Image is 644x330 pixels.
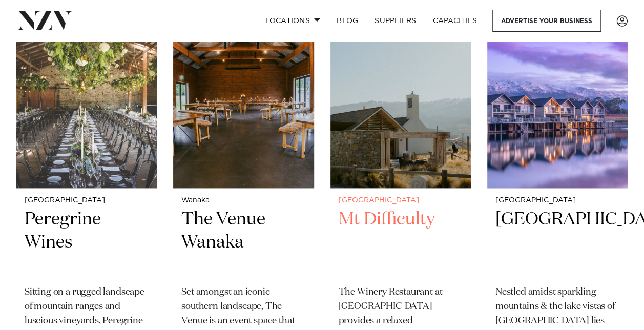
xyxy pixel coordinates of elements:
h2: Mt Difficulty [339,208,463,277]
img: nzv-logo.png [16,11,72,30]
h2: [GEOGRAPHIC_DATA] [495,208,619,277]
small: [GEOGRAPHIC_DATA] [339,197,463,204]
small: [GEOGRAPHIC_DATA] [25,197,149,204]
h2: The Venue Wanaka [181,208,305,277]
small: Wanaka [181,197,305,204]
a: Advertise your business [492,10,601,32]
small: [GEOGRAPHIC_DATA] [495,197,619,204]
a: Capacities [425,10,486,32]
a: BLOG [328,10,366,32]
a: SUPPLIERS [366,10,424,32]
h2: Peregrine Wines [25,208,149,277]
a: Locations [257,10,328,32]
